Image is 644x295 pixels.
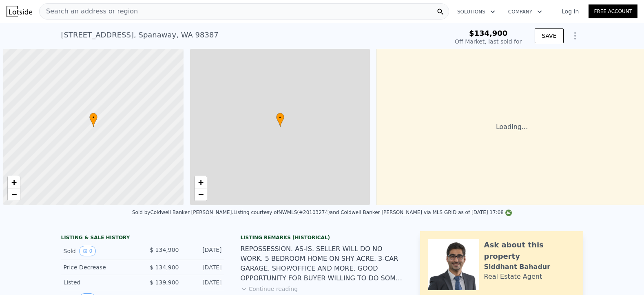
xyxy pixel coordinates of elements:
a: Free Account [589,4,637,18]
span: − [11,189,17,199]
div: Ask about this property [484,239,575,262]
div: • [89,113,97,127]
div: Listing courtesy of NWMLS (#20103274) and Coldwell Banker [PERSON_NAME] via MLS GRID as of [DATE]... [233,210,512,215]
div: [DATE] [186,246,222,256]
a: Zoom in [195,176,207,188]
div: Listed [64,278,136,286]
div: • [276,113,284,127]
span: + [11,177,17,187]
div: [DATE] [186,278,222,286]
img: NWMLS Logo [505,210,512,216]
button: Continue reading [241,285,298,293]
a: Zoom out [8,188,20,201]
div: [DATE] [186,263,222,271]
span: $ 134,900 [150,264,179,271]
div: Sold [64,246,136,256]
div: Price Decrease [64,263,136,271]
button: Solutions [451,4,502,19]
button: Show Options [567,28,583,44]
span: • [276,114,284,121]
span: $ 139,900 [150,279,179,286]
div: Off Market, last sold for [455,37,522,46]
div: Listing Remarks (Historical) [241,234,404,241]
span: • [89,114,97,121]
div: Siddhant Bahadur [484,262,551,272]
button: Company [502,4,549,19]
span: Search an address or region [40,7,138,16]
img: Lotside [7,6,32,17]
a: Zoom out [195,188,207,201]
a: Zoom in [8,176,20,188]
span: $134,900 [469,29,508,37]
button: View historical data [79,246,96,256]
div: [STREET_ADDRESS] , Spanaway , WA 98387 [61,29,219,41]
div: Real Estate Agent [484,272,542,282]
div: REPOSSESSION. AS-IS. SELLER WILL DO NO WORK. 5 BEDROOM HOME ON SHY ACRE. 3-CAR GARAGE. SHOP/OFFIC... [241,244,404,283]
button: SAVE [535,28,563,43]
span: − [198,189,203,199]
div: Sold by Coldwell Banker [PERSON_NAME] . [132,210,233,215]
div: LISTING & SALE HISTORY [61,234,224,243]
a: Log In [552,7,589,15]
span: $ 134,900 [150,247,179,253]
span: + [198,177,203,187]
